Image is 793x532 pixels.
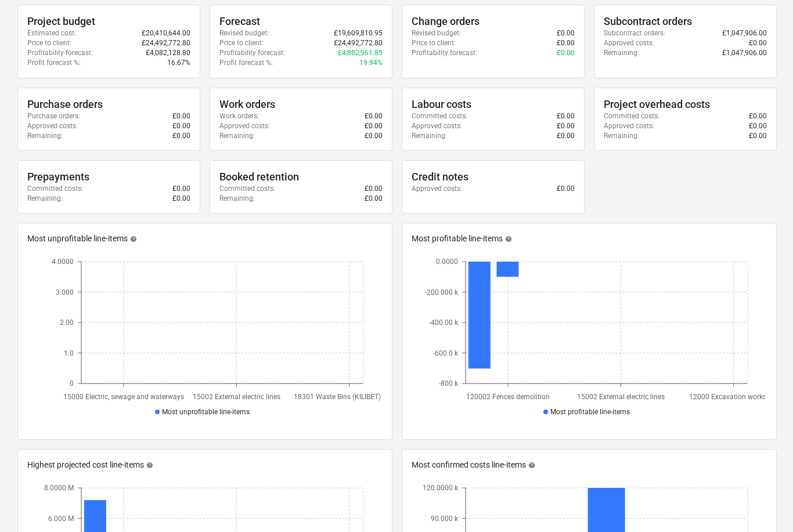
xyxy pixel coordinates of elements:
p: £0.00 [365,184,383,194]
div: Project overhead costs [604,98,767,112]
p: Remaining : [219,132,255,142]
p: Remaining : [27,132,63,142]
span: help [144,462,153,469]
div: Forecast [219,15,383,29]
div: Change orders [412,15,575,29]
span: help [128,236,137,243]
tspan: 15000 Electric, sewage and waterways [63,393,184,401]
div: Subcontract orders [604,15,767,29]
tspan: -600.0 k [433,350,459,358]
p: £0.00 [557,39,575,49]
p: Price to client : [219,39,264,49]
p: Approved costs : [412,184,462,194]
div: Highest projected cost line-items [27,459,383,472]
p: £0.00 [557,29,575,39]
p: Profitability forecast : [219,49,285,59]
p: £20,410,644.00 [142,29,190,39]
p: £0.00 [557,184,575,194]
span: help [526,462,535,469]
p: Remaining : [604,132,639,142]
div: Labour costs [412,98,575,112]
p: Remaining : [27,194,63,204]
p: £0.00 [365,112,383,122]
p: Committed costs : [412,112,467,122]
p: £0.00 [172,194,190,204]
p: Purchase orders : [27,112,80,122]
p: £0.00 [365,122,383,132]
p: Profit forecast % : [219,59,273,68]
p: Committed costs : [27,184,83,194]
tspan: 1.0 [64,350,74,358]
p: £0.00 [172,132,190,142]
p: £0.00 [172,122,190,132]
p: Profitability forecast : [412,49,477,59]
p: £0.00 [557,49,575,59]
p: £0.00 [749,112,767,122]
p: Price to client : [27,39,71,49]
p: Committed costs : [219,184,275,194]
p: Work orders : [219,112,259,122]
p: £0.00 [557,132,575,142]
p: Approved costs : [412,122,462,132]
p: Remaining : [412,132,447,142]
p: £19,609,810.95 [334,29,383,39]
tspan: 0.0000 [436,259,458,267]
p: Remaining : [219,194,255,204]
p: Profit forecast % : [27,59,81,68]
tspan: 6.000 M [48,515,74,523]
p: 16.67% [167,59,190,68]
tspan: 90.000 k [431,515,459,523]
p: £1,047,906.00 [722,49,767,59]
tspan: 12000 Excavation works [689,393,766,401]
p: Profitability forecast : [27,49,93,59]
p: Approved costs : [27,122,78,132]
p: Approved costs : [604,39,654,49]
tspan: 15002 External electric lines [577,393,665,401]
p: Revised budget : [219,29,269,39]
p: 19.94% [359,59,383,68]
iframe: Chat Widget [735,476,793,532]
tspan: 2.00 [60,320,74,328]
tspan: 120.0000 k [423,485,459,493]
tspan: 15002 External electric lines [193,393,280,401]
tspan: 0 [70,381,74,389]
p: £24,492,772.80 [334,39,383,49]
p: £0.00 [365,194,383,204]
p: £0.00 [557,122,575,132]
div: Prepayments [27,171,190,184]
tspan: 8.0000 M [44,485,74,493]
div: Most unprofitable line-items [27,233,383,245]
tspan: -800 k [439,381,459,389]
p: Committed costs : [604,112,659,122]
span: help [503,236,512,243]
p: £4,082,128.80 [146,49,190,59]
div: Project budget [27,15,190,29]
div: Most profitable line-items [412,233,767,245]
p: Approved costs : [219,122,270,132]
tspan: 4.0000 [52,259,74,267]
p: £4,882,961.85 [338,49,383,59]
p: £0.00 [749,122,767,132]
div: Booked retention [219,171,383,184]
p: £0.00 [172,112,190,122]
p: £24,492,772.80 [142,39,190,49]
div: Credit notes [412,171,575,184]
p: Price to client : [412,39,456,49]
tspan: 3.000 [56,289,74,297]
tspan: 18301 Waste Bins (KILIBET) [294,393,381,401]
p: Revised budget : [412,29,461,39]
p: £0.00 [172,184,190,194]
span: Most profitable line-items [550,408,630,417]
span: Most unprofitable line-items [162,408,250,417]
tspan: -200.000 k [425,289,459,297]
div: Purchase orders [27,98,190,112]
p: Estimated cost : [27,29,76,39]
p: Remaining : [604,49,639,59]
div: Work orders [219,98,383,112]
p: £0.00 [749,39,767,49]
div: Most confirmed costs line-items [412,459,767,472]
p: Approved costs : [604,122,654,132]
p: £0.00 [365,132,383,142]
p: £0.00 [749,132,767,142]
